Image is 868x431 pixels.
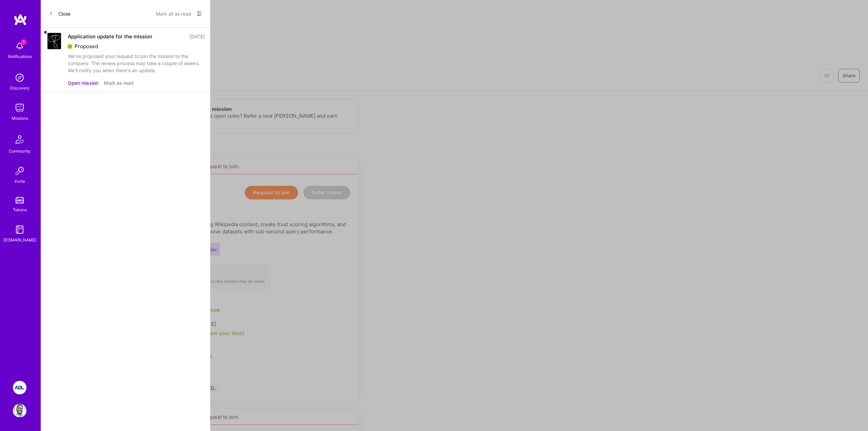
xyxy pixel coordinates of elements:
[12,115,28,122] div: Missions
[13,206,27,213] div: Tokens
[3,236,36,243] div: [DOMAIN_NAME]
[104,79,134,86] button: Mark as read
[16,197,24,203] img: tokens
[13,223,26,236] img: guide book
[13,404,26,417] img: User Avatar
[68,53,205,74] div: We've proposed your request to join the mission to the company. The review process may take a cou...
[13,101,26,115] img: teamwork
[15,178,25,185] div: Invite
[12,131,28,148] img: Community
[14,14,27,26] img: logo
[9,148,31,155] div: Community
[47,33,61,49] img: Company Logo
[13,381,26,394] img: ADL: Technology Modernization Sprint 1
[49,8,71,19] button: Close
[190,33,205,40] div: [DATE]
[156,8,191,19] button: Mark all as read
[10,84,29,92] div: Discovery
[68,43,205,50] div: Proposed
[11,404,28,417] a: User Avatar
[13,164,26,178] img: Invite
[68,33,152,40] div: Application update for the mission
[11,381,28,394] a: ADL: Technology Modernization Sprint 1
[13,71,26,84] img: discovery
[68,79,98,86] button: Open mission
